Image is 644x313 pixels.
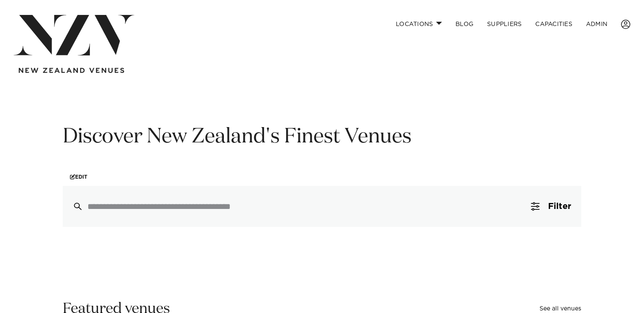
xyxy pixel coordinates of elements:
[480,15,528,33] a: SUPPLIERS
[389,15,449,33] a: Locations
[521,186,581,227] button: Filter
[540,306,581,312] a: See all venues
[63,124,581,151] h1: Discover New Zealand's Finest Venues
[63,168,95,186] a: Edit
[449,15,480,33] a: BLOG
[14,15,134,55] img: nzv-logo.png
[19,68,124,73] img: new-zealand-venues-text.png
[528,15,579,33] a: Capacities
[548,202,571,211] span: Filter
[579,15,614,33] a: ADMIN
